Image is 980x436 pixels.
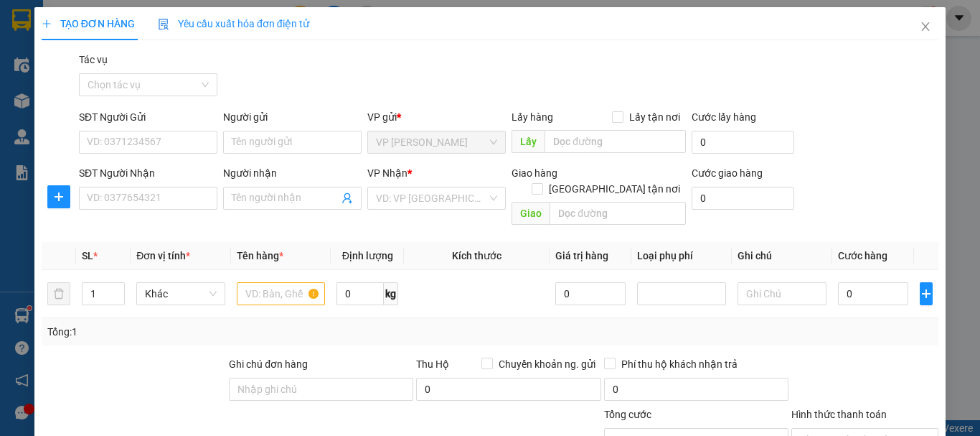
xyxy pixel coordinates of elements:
[692,167,763,179] label: Cước giao hàng
[493,356,601,372] span: Chuyển khoản ng. gửi
[384,282,398,305] span: kg
[920,21,931,32] span: close
[47,185,70,208] button: plus
[47,324,380,340] div: Tổng: 1
[237,250,283,261] span: Tên hàng
[136,250,190,261] span: Đơn vị tính
[223,165,362,181] div: Người nhận
[416,358,449,370] span: Thu Hộ
[229,378,413,401] input: Ghi chú đơn hàng
[555,282,626,305] input: 0
[367,167,407,179] span: VP Nhận
[692,111,756,123] label: Cước lấy hàng
[82,250,93,261] span: SL
[512,202,550,225] span: Giao
[732,242,832,270] th: Ghi chú
[545,130,686,153] input: Dọc đường
[367,109,506,125] div: VP gửi
[42,19,52,29] span: plus
[341,193,353,204] span: user-add
[237,282,326,305] input: VD: Bàn, Ghế
[920,282,933,305] button: plus
[47,282,70,305] button: delete
[543,181,686,197] span: [GEOGRAPHIC_DATA] tận nơi
[555,250,608,261] span: Giá trị hàng
[604,409,651,420] span: Tổng cước
[452,250,501,261] span: Kích thước
[229,358,308,370] label: Ghi chú đơn hàng
[791,409,887,420] label: Hình thức thanh toán
[692,131,794,154] input: Cước lấy hàng
[79,54,108,65] label: Tác vụ
[42,18,135,29] span: TẠO ĐƠN HÀNG
[158,18,309,29] span: Yêu cầu xuất hóa đơn điện tử
[512,111,553,123] span: Lấy hàng
[738,282,826,305] input: Ghi Chú
[838,250,887,261] span: Cước hàng
[79,109,217,125] div: SĐT Người Gửi
[512,167,557,179] span: Giao hàng
[512,130,545,153] span: Lấy
[550,202,686,225] input: Dọc đường
[79,165,217,181] div: SĐT Người Nhận
[920,288,932,300] span: plus
[48,191,70,203] span: plus
[145,283,217,305] span: Khác
[616,356,743,372] span: Phí thu hộ khách nhận trả
[623,109,686,125] span: Lấy tận nơi
[223,109,362,125] div: Người gửi
[692,187,794,210] input: Cước giao hàng
[905,7,946,47] button: Close
[631,242,732,270] th: Loại phụ phí
[376,131,497,153] span: VP Ngọc Hồi
[342,250,393,261] span: Định lượng
[158,19,169,30] img: icon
